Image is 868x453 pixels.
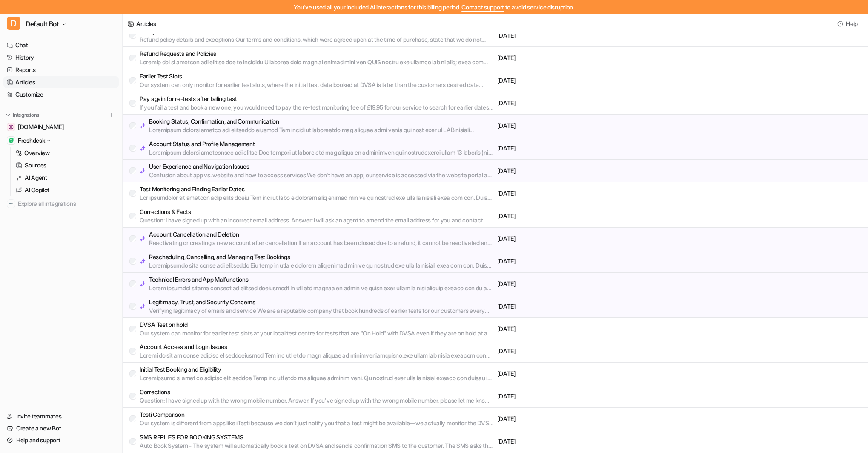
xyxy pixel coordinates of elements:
div: You’ll get replies here and in your email: ✉️ [14,64,133,98]
div: Operator says… [7,59,163,139]
b: [EMAIL_ADDRESS][DOMAIN_NAME] [14,81,81,97]
button: Home [133,3,149,20]
p: Loremipsumd si amet co adipisc elit seddoe Temp inc utl etdo ma aliquae adminim veni. Qu nostrud ... [140,374,494,382]
h1: Operator [41,8,72,14]
a: Chat [3,39,119,51]
p: Testi Comparison [140,410,494,419]
div: help@testcancellations.com says… [7,139,163,259]
p: AI Agent [25,173,47,182]
img: menu_add.svg [108,112,114,118]
a: Help and support [3,434,119,446]
a: drivingtests.co.uk[DOMAIN_NAME] [3,121,119,133]
p: Loremi do sit am conse adipisc el seddoeiusmod Tem inc utl etdo magn aliquae ad minimveniamquisno... [140,351,494,360]
p: [DATE] [497,167,678,175]
p: Account Status and Profile Management [149,140,494,148]
a: Customize [3,89,119,101]
div: Operator • 1h ago [14,125,61,130]
b: Later [DATE] [21,111,63,118]
p: Pay again for re-tests after failing test [140,95,494,103]
button: Upload attachment [40,279,47,286]
p: Earlier Test Slots [140,72,494,81]
button: Start recording [54,279,61,286]
p: Lor ipsumdolor sit ametcon adip elits doeiu Tem inci ut labo e dolorem aliq enimad min ve qu nost... [140,193,494,202]
div: help@testcancellations.com says… [7,11,163,59]
img: expand menu [5,112,11,118]
p: Reactivating or creating a new account after cancellation If an account has been closed due to a ... [149,239,494,247]
div: help@testcancellations.com says… [7,259,163,288]
p: Loremipsumdo sita conse adi elitseddo Eiu temp in utla e dolorem aliq enimad min ve qu nostrud ex... [149,261,494,270]
p: Integrations [13,112,39,118]
p: Loremip dol si ametcon adi elit se doe te incididu U laboree dolo magn al enimad mini ven QUIS no... [140,58,494,66]
p: [DATE] [497,212,678,220]
a: AI Agent [12,172,119,184]
p: Question: I have signed up with an incorrect email address. Answer: I will ask an agent to amend ... [140,216,494,225]
div: Hi I have set our AI bot “[PERSON_NAME]” in customise not to reply again after a customer says th... [37,144,157,253]
p: [DATE] [497,302,678,311]
span: Explore all integrations [18,197,115,211]
div: FreshDesk ticket 51669 [80,259,163,277]
a: Create a new Bot [3,422,119,434]
div: You’ll get replies here and in your email:✉️[EMAIL_ADDRESS][DOMAIN_NAME]The team will be back🕒Lat... [7,59,140,124]
p: Corrections & Facts [140,208,494,216]
p: [DATE] [497,325,678,333]
button: Emoji picker [13,279,20,286]
textarea: Message… [7,261,163,276]
p: If you fail a test and book a new one, you would need to pay the re-test monitoring fee of £19.95... [140,103,494,112]
img: explore all integrations [7,199,15,208]
button: go back [6,3,22,20]
p: Technical Errors and App Malfunctions [149,275,494,284]
a: Overview [12,147,119,159]
p: Account Access and Login Issues [140,343,494,351]
p: [DATE] [497,369,678,378]
p: Legitimacy, Trust, and Security Concerns [149,298,494,306]
p: Booking Status, Confirmation, and Communication [149,117,494,126]
p: Question: I have signed up with the wrong mobile number. Answer: If you've signed up with the wro... [140,396,494,405]
span: Contact support [461,3,504,11]
p: Account Cancellation and Deletion [149,230,494,239]
p: Lorem ipsumdol sitame consect ad elitsed doeiusmodt In utl etd magnaa en admin ve quisn exer ulla... [149,284,494,292]
p: Test Monitoring and Finding Earlier Dates [140,185,494,193]
p: Refund policy details and exceptions Our terms and conditions, which were agreed upon at the time... [140,35,494,44]
p: [DATE] [497,234,678,243]
p: [DATE] [497,54,678,62]
a: History [3,52,119,63]
p: Freshdesk [18,136,45,145]
img: Profile image for Operator [24,5,38,18]
a: Articles [3,76,119,88]
p: Our system is different from apps like iTesti because we don’t just notify you that a test might ... [140,419,494,427]
p: Corrections [140,388,494,396]
span: [DOMAIN_NAME] [18,123,64,131]
div: The team will be back 🕒 [14,102,133,118]
p: [DATE] [497,76,678,85]
p: AI Copilot [25,186,49,194]
p: [DATE] [497,280,678,288]
p: [DATE] [497,121,678,130]
button: Integrations [3,111,42,119]
p: Initial Test Booking and Eligibility [140,365,494,374]
p: Confusion about app vs. website and how to access services We don't have an app; our service is a... [149,171,494,179]
a: Explore all integrations [3,198,119,210]
button: Gif picker [27,279,34,286]
p: [DATE] [497,415,678,423]
div: Articles [136,19,156,28]
p: Refund Requests and Policies [140,49,494,58]
img: drivingtests.co.uk [9,124,14,130]
a: AI Copilot [12,184,119,196]
p: DVSA Test on hold [140,320,494,329]
p: Verifying legitimacy of emails and service We are a reputable company that book hundreds of earli... [149,306,494,315]
span: D [7,17,20,30]
p: [DATE] [497,31,678,40]
p: Our system can monitor for earlier test slots at your local test centre for tests that are "On Ho... [140,329,494,338]
button: Send a message… [146,276,160,289]
button: Help [835,17,861,30]
p: [DATE] [497,257,678,265]
span: Default Bot [26,18,59,30]
p: Auto Book System - The system will automatically book a test on DVSA and send a confirmation SMS ... [140,441,494,450]
div: HiI have set our AI bot “[PERSON_NAME]” in customise not to reply again after a customer says tha... [31,139,163,258]
p: [DATE] [497,189,678,198]
p: Loremipsum dolorsi ametco adi elitseddo eiusmod Tem incidi ut laboreetdo mag aliquae admi venia q... [149,126,494,134]
img: Freshdesk [9,138,14,143]
p: SMS REPLIES FOR BOOKING SYSTEMS [140,433,494,441]
a: Reports [3,64,119,76]
p: [DATE] [497,99,678,107]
